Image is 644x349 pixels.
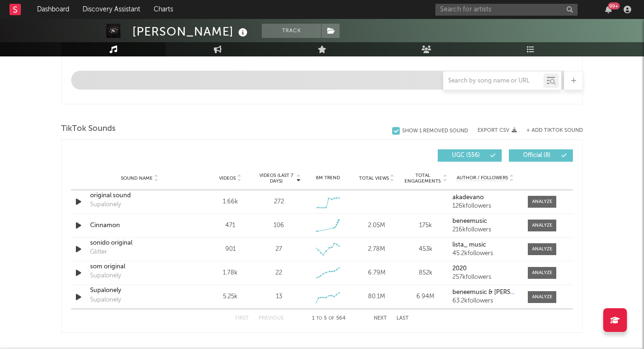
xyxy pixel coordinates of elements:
button: First [235,316,249,321]
div: 1.78k [208,268,252,278]
span: UGC ( 556 ) [444,153,488,158]
input: Search by song name or URL [443,77,543,85]
span: Total Engagements [404,173,442,184]
a: Cinnamon [90,221,189,230]
a: lista_ music [452,242,518,248]
button: Last [396,316,409,321]
div: 27 [276,245,282,254]
div: Supalonely [90,295,121,305]
div: 2.78M [355,245,399,254]
strong: beneemusic & [PERSON_NAME] [452,289,543,295]
div: 6.94M [404,292,448,302]
div: 2.05M [355,221,399,230]
strong: beneemusic [452,218,487,224]
span: Author / Followers [457,175,508,181]
div: [PERSON_NAME] [132,24,250,39]
span: Official ( 8 ) [515,153,559,158]
span: TikTok Sounds [61,123,116,135]
div: 901 [208,245,252,254]
div: 272 [274,197,284,207]
button: + Add TikTok Sound [526,128,583,133]
button: Track [262,24,321,38]
div: 1.66k [208,197,252,207]
a: sonido original [90,239,189,248]
div: 6.79M [355,268,399,278]
div: Show 1 Removed Sound [402,128,468,134]
div: Supalonely [90,271,121,281]
div: 471 [208,221,252,230]
div: 99 + [608,2,620,9]
strong: akadevano [452,194,484,201]
div: 216k followers [452,227,518,233]
a: akadevano [452,194,518,201]
div: 13 [276,292,282,302]
input: Search for artists [435,4,578,16]
div: 1 5 564 [303,313,355,324]
button: Official(8) [509,149,573,162]
div: 453k [404,245,448,254]
a: 2020 [452,266,518,272]
div: 22 [276,268,282,278]
button: + Add TikTok Sound [517,128,583,133]
a: original sound [90,191,189,201]
button: 99+ [605,6,612,13]
div: 6M Trend [306,174,350,182]
span: Videos (last 7 days) [257,173,295,184]
div: 106 [274,221,284,230]
div: Supalonely [90,200,121,210]
button: Previous [258,316,284,321]
strong: 2020 [452,266,467,272]
span: to [316,316,322,321]
span: of [329,316,334,321]
div: 63.2k followers [452,298,518,304]
a: Supalonely [90,286,189,295]
div: 852k [404,268,448,278]
a: som original [90,262,189,272]
div: 257k followers [452,274,518,281]
div: 5.25k [208,292,252,302]
a: beneemusic [452,218,518,225]
button: UGC(556) [438,149,502,162]
a: beneemusic & [PERSON_NAME] [452,289,518,296]
strong: lista_ music [452,242,486,248]
span: Videos [219,175,236,181]
div: 80.1M [355,292,399,302]
span: Sound Name [121,175,153,181]
button: Export CSV [478,128,517,133]
span: Total Views [359,175,389,181]
div: 175k [404,221,448,230]
div: Glitter [90,248,107,257]
div: 45.2k followers [452,250,518,257]
button: Next [374,316,387,321]
div: 126k followers [452,203,518,210]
